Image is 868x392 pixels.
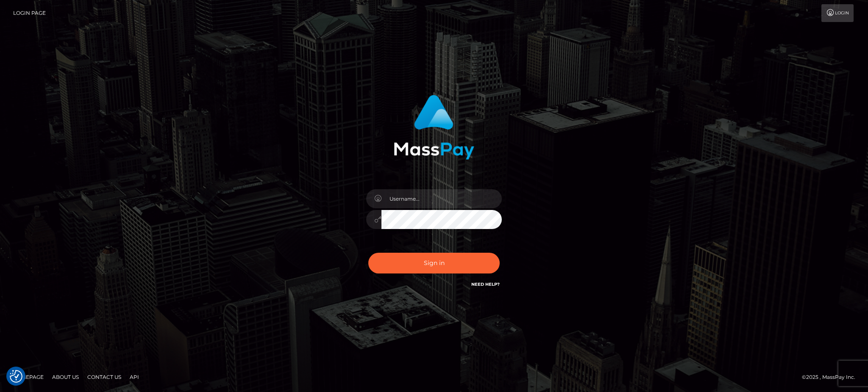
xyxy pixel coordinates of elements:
img: Revisit consent button [10,370,22,383]
a: Login Page [13,4,46,22]
div: © 2025 , MassPay Inc. [802,373,862,382]
a: Homepage [9,370,47,384]
button: Consent Preferences [10,370,22,383]
a: Contact Us [84,370,125,384]
a: Need Help? [471,282,500,287]
a: Login [821,4,854,22]
button: Sign in [368,253,500,273]
img: MassPay Login [394,95,474,160]
a: About Us [49,370,82,384]
a: API [126,370,142,384]
input: Username... [381,189,502,208]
